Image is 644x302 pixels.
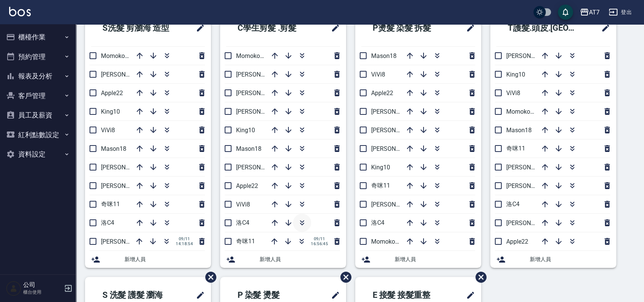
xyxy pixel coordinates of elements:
h2: T護髮.頭皮.[GEOGRAPHIC_DATA] [496,14,591,42]
span: Apple22 [371,89,393,97]
button: save [558,5,573,20]
span: 新增人員 [124,255,205,263]
span: [PERSON_NAME]2 [236,71,285,78]
h2: C學生剪髮 .剪髮 [226,14,317,42]
span: 新增人員 [530,255,610,263]
div: 新增人員 [355,251,481,268]
span: Momoko12 [236,52,267,59]
span: 洛C4 [506,200,520,208]
span: 奇咪11 [101,200,120,208]
span: ViVi8 [371,71,385,78]
span: ViVi8 [236,201,250,208]
span: Mason18 [236,145,261,152]
span: [PERSON_NAME]2 [371,108,420,115]
span: [PERSON_NAME]6 [236,108,285,115]
span: [PERSON_NAME]9 [236,89,285,97]
span: 16:56:45 [311,241,328,246]
div: AT7 [589,8,600,17]
span: Mason18 [371,52,397,59]
h5: 公司 [23,281,62,289]
span: [PERSON_NAME]9 [101,164,150,171]
span: [PERSON_NAME]7 [371,201,420,208]
img: Person [6,281,21,296]
span: 修改班表的標題 [597,19,610,37]
span: 14:18:54 [176,241,193,246]
span: 刪除班表 [335,266,353,288]
img: Logo [9,7,31,16]
button: 客戶管理 [3,86,73,106]
span: ViVi8 [101,127,115,134]
span: 奇咪11 [371,182,390,189]
span: [PERSON_NAME]2 [506,52,555,59]
span: [PERSON_NAME]7 [101,182,150,189]
p: 櫃台使用 [23,289,62,296]
span: 修改班表的標題 [191,19,205,37]
div: 新增人員 [220,251,346,268]
span: Apple22 [101,89,123,97]
span: [PERSON_NAME]6 [506,164,555,171]
span: 修改班表的標題 [326,19,340,37]
span: 刪除班表 [470,266,488,288]
span: King10 [101,108,120,115]
span: [PERSON_NAME]6 [371,127,420,134]
span: [PERSON_NAME]7 [506,219,555,227]
button: 報表及分析 [3,66,73,86]
span: ViVi8 [506,89,520,97]
div: 新增人員 [490,251,616,268]
span: Apple22 [236,182,258,189]
span: 新增人員 [260,255,340,263]
button: 登出 [606,5,635,19]
span: 奇咪11 [506,145,525,152]
button: 預約管理 [3,47,73,67]
span: 洛C4 [236,219,249,226]
span: 09/11 [311,236,328,241]
span: [PERSON_NAME]7 [236,164,285,171]
h2: S洗髮 剪瀏海 造型 [91,14,186,42]
span: 修改班表的標題 [461,19,475,37]
span: 洛C4 [371,219,384,226]
div: 新增人員 [85,251,211,268]
span: [PERSON_NAME]2 [101,238,150,245]
span: King10 [506,71,525,78]
span: Mason18 [506,127,532,134]
span: King10 [371,164,390,171]
span: 新增人員 [395,255,475,263]
span: 刪除班表 [200,266,217,288]
span: Momoko12 [101,52,132,59]
h2: P燙髮 染髮 拆髮 [361,14,452,42]
button: 紅利點數設定 [3,125,73,145]
span: [PERSON_NAME]9 [371,145,420,152]
span: 09/11 [176,236,193,241]
span: 洛C4 [101,219,114,226]
span: Apple22 [506,238,528,245]
span: Mason18 [101,145,126,152]
span: 奇咪11 [236,238,255,245]
button: 櫃檯作業 [3,27,73,47]
button: 員工及薪資 [3,105,73,125]
button: AT7 [577,5,603,20]
span: [PERSON_NAME]6 [101,71,150,78]
button: 資料設定 [3,144,73,164]
span: Momoko12 [371,238,402,245]
span: King10 [236,127,255,134]
span: [PERSON_NAME]9 [506,182,555,189]
span: Momoko12 [506,108,537,115]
